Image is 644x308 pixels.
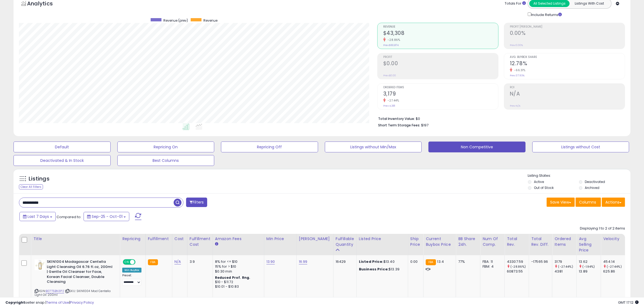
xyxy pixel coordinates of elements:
[510,25,625,28] span: Profit [PERSON_NAME]
[579,199,596,205] span: Columns
[580,226,625,231] div: Displaying 1 to 2 of 2 items
[510,60,625,68] h2: 12.78%
[558,264,573,269] small: (-27.44%)
[148,236,170,242] div: Fulfillment
[135,260,143,264] span: OFF
[510,86,625,89] span: ROI
[554,236,574,247] div: Ordered Items
[603,259,625,264] div: 454.14
[421,123,428,128] span: $197
[174,259,181,264] a: N/A
[35,259,45,270] img: 31aW7hCdWrL._SL40_.jpg
[5,300,94,305] div: seller snap | |
[483,264,500,269] div: FBM: 4
[122,268,141,273] div: Win BuyBox
[70,300,94,305] a: Privacy Policy
[29,175,49,183] h5: Listings
[46,289,64,293] a: B07T5BN3P2
[299,259,308,264] a: 16.99
[585,179,605,184] label: Deactivated
[186,198,207,207] button: Filters
[483,236,502,247] div: Num of Comp.
[123,260,130,264] span: ON
[410,236,421,247] div: Ship Price
[325,142,422,152] button: Listings without Min/Max
[510,30,625,37] h2: 0.00%
[510,74,524,77] small: Prev: 37.93%
[174,236,185,242] div: Cost
[534,185,554,190] label: Out of Stock
[510,56,625,59] span: Avg. Buybox Share
[5,300,25,305] strong: Copyright
[190,259,209,264] div: 3.9
[510,91,625,98] h2: N/A
[33,236,118,242] div: Title
[510,264,526,269] small: (-28.86%)
[383,104,395,107] small: Prev: 4,381
[386,99,399,103] small: -27.44%
[215,242,218,247] small: Amazon Fees.
[383,30,498,37] h2: $43,308
[215,259,260,264] div: 8% for <= $10
[19,212,56,221] button: Last 7 Days
[507,259,529,264] div: 43307.59
[458,259,476,264] div: 77%
[547,198,575,207] button: Save View
[378,123,420,127] b: Short Term Storage Fees:
[47,259,113,286] b: SKIN1004 Madagascar Centella Light Cleansing Oil 6.76 fl.oz, 200ml | Gentle Oil Cleanser for Face...
[203,18,217,23] span: Revenue
[531,236,550,247] div: Total Rev. Diff.
[602,198,625,207] button: Actions
[554,259,576,264] div: 3179
[603,236,623,242] div: Velocity
[266,236,294,242] div: Min Price
[576,198,601,207] button: Columns
[122,236,143,242] div: Repricing
[383,60,498,68] h2: $0.00
[19,184,43,189] div: Clear All Filters
[14,142,111,152] button: Default
[528,173,630,178] p: Listing States:
[579,269,601,274] div: 13.89
[386,38,400,42] small: -28.86%
[510,44,523,47] small: Prev: 0.00%
[215,284,260,289] div: $10.01 - $10.83
[383,44,399,47] small: Prev: $60,874
[35,289,111,297] span: | SKU: SKIN1004 Mad Centella Light Oil 200ml
[603,269,625,274] div: 625.86
[359,236,406,242] div: Listed Price
[383,56,498,59] span: Profit
[507,269,529,274] div: 60873.55
[583,264,595,269] small: (-1.94%)
[383,86,498,89] span: Ordered Items
[426,236,454,247] div: Current Buybox Price
[148,259,158,265] small: FBA
[359,259,384,264] b: Listed Price:
[46,300,69,305] a: Terms of Use
[359,267,389,272] b: Business Price:
[378,115,621,122] li: $0
[359,267,404,272] div: $13.39
[163,18,188,23] span: Revenue (prev)
[428,142,526,152] button: Non Competitive
[336,259,352,264] div: 16429
[215,264,260,269] div: 15% for > $10
[299,236,331,242] div: [PERSON_NAME]
[437,259,444,264] span: 13.4
[458,236,478,247] div: BB Share 24h.
[512,68,526,72] small: -66.31%
[215,275,250,280] b: Reduced Prof. Rng.
[534,179,544,184] label: Active
[221,142,318,152] button: Repricing Off
[14,155,111,166] button: Deactivated & In Stock
[426,259,436,265] small: FBA
[507,236,527,247] div: Total Rev.
[531,259,548,264] div: -17565.96
[607,264,622,269] small: (-27.44%)
[215,269,260,274] div: $0.30 min
[579,236,599,253] div: Avg Selling Price
[117,142,214,152] button: Repricing On
[84,212,129,221] button: Sep-25 - Oct-01
[483,259,500,264] div: FBA: 11
[410,259,419,264] div: 0.00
